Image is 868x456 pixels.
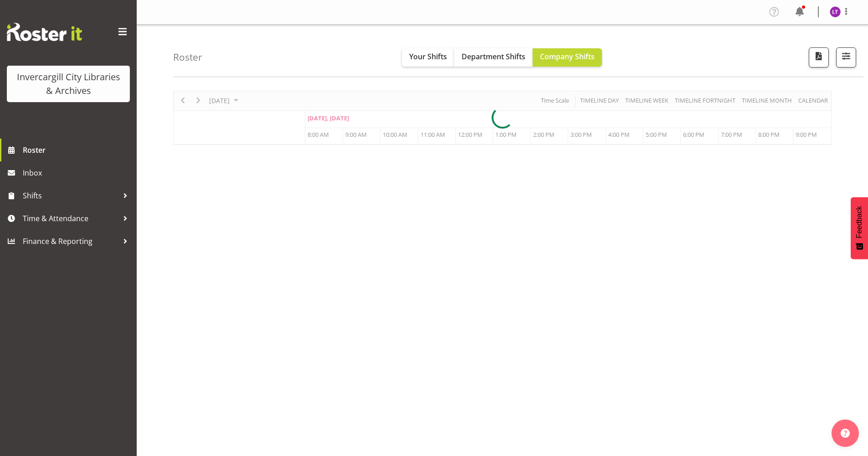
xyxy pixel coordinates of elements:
span: Shifts [23,189,118,202]
span: Inbox [23,166,132,180]
img: help-xxl-2.png [841,429,850,438]
span: Feedback [855,206,863,238]
button: Your Shifts [402,48,454,67]
div: Invercargill City Libraries & Archives [16,70,121,98]
span: Roster [23,143,132,157]
span: Your Shifts [409,52,447,62]
button: Company Shifts [533,48,602,67]
span: Time & Attendance [23,212,118,225]
img: lyndsay-tautari11676.jpg [830,6,841,17]
button: Filter Shifts [836,47,856,67]
img: Rosterit website logo [7,23,82,41]
button: Department Shifts [454,48,533,67]
h4: Roster [173,52,202,62]
span: Company Shifts [540,52,595,62]
span: Finance & Reporting [23,234,118,248]
span: Department Shifts [462,52,525,62]
button: Feedback - Show survey [851,197,868,259]
button: Download a PDF of the roster for the current day [809,47,829,67]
